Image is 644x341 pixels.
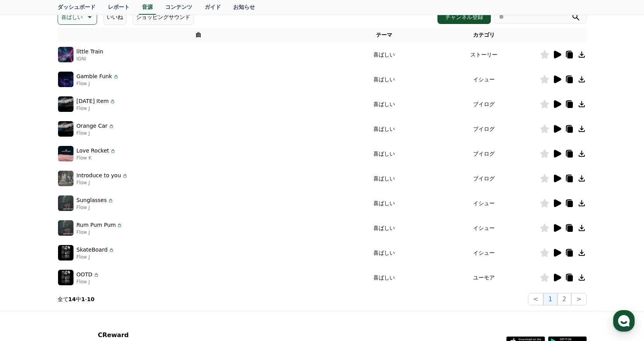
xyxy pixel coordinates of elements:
button: < [528,293,543,305]
td: ブイログ [429,117,539,141]
a: Messages [51,245,100,265]
td: 喜ばしい [339,216,429,240]
p: Gamble Funk [77,72,112,81]
img: music [58,245,73,260]
th: テーマ [339,28,429,42]
strong: 14 [68,296,76,302]
p: Sunglasses [77,196,107,204]
p: Flow J [77,204,114,211]
p: Flow J [77,105,116,111]
button: ショッピングサウンド [133,9,194,25]
td: 喜ばしい [339,166,429,191]
p: Flow J [77,229,123,235]
button: チャンネル登録 [437,10,491,24]
p: little Train [77,48,103,56]
button: いいね [103,9,126,25]
img: music [58,146,73,161]
td: ブイログ [429,92,539,117]
p: OOTD [77,271,92,279]
p: Orange Car [77,122,108,130]
p: Introduce to you [77,171,121,180]
th: 曲 [58,28,340,42]
td: 喜ばしい [339,240,429,265]
img: music [58,121,73,137]
img: music [58,72,73,87]
p: Flow J [77,81,119,87]
button: 2 [557,293,571,305]
td: 喜ばしい [339,117,429,141]
img: music [58,96,73,112]
button: 1 [543,293,557,305]
p: Flow J [77,130,114,136]
p: Flow J [77,180,128,186]
p: Flow J [77,279,99,285]
td: 喜ばしい [339,141,429,166]
button: > [571,293,586,305]
img: music [58,171,73,186]
p: [DATE] Item [77,97,109,105]
img: music [58,47,73,62]
td: ブイログ [429,166,539,191]
td: イシュー [429,216,539,240]
img: music [58,270,73,285]
td: ブイログ [429,141,539,166]
a: Settings [100,245,149,265]
td: 喜ばしい [339,265,429,290]
p: Love Rocket [77,147,109,155]
td: イシュー [429,191,539,216]
th: カテゴリ [429,28,539,42]
td: 喜ばしい [339,67,429,92]
td: 喜ばしい [339,92,429,117]
p: Flow J [77,254,115,260]
span: Settings [114,257,133,263]
td: 喜ばしい [339,42,429,67]
img: music [58,195,73,211]
button: 喜ばしい [58,9,97,25]
p: IGNI [77,56,103,62]
p: Rum Pum Pum [77,221,116,229]
strong: 1 [81,296,85,302]
p: Flow K [77,155,116,161]
p: SkateBoard [77,246,108,254]
a: Home [2,245,51,265]
span: Messages [64,257,87,264]
img: music [58,220,73,236]
strong: 10 [87,296,94,302]
td: ストーリー [429,42,539,67]
p: 全て 中 - [58,295,95,303]
td: 喜ばしい [339,191,429,216]
td: イシュー [429,240,539,265]
p: 喜ばしい [61,12,83,22]
span: Home [20,257,33,263]
td: ユーモア [429,265,539,290]
p: CReward [98,331,188,340]
td: イシュー [429,67,539,92]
